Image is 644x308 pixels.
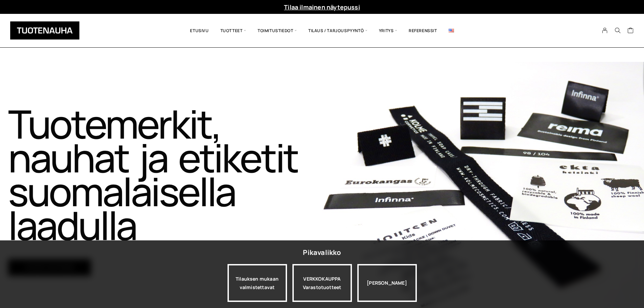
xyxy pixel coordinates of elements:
h1: Tuotemerkit, nauhat ja etiketit suomalaisella laadulla​ [8,107,321,242]
a: Tilaa ilmainen näytepussi [284,3,360,11]
a: VERKKOKAUPPAVarastotuotteet [292,264,352,302]
a: Etusivu [184,19,214,42]
button: Search [611,27,624,33]
span: Toimitustiedot [252,19,303,42]
div: Pikavalikko [303,246,341,259]
img: Tuotenauha Oy [10,21,79,40]
div: VERKKOKAUPPA Varastotuotteet [292,264,352,302]
a: My Account [598,27,612,33]
a: Cart [627,27,634,35]
a: Tilauksen mukaan valmistettavat [228,264,287,302]
div: [PERSON_NAME] [357,264,417,302]
span: Tuotteet [215,19,252,42]
span: Yritys [373,19,403,42]
img: English [449,29,454,32]
span: Tilaus / Tarjouspyyntö [303,19,373,42]
a: Referenssit [403,19,443,42]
